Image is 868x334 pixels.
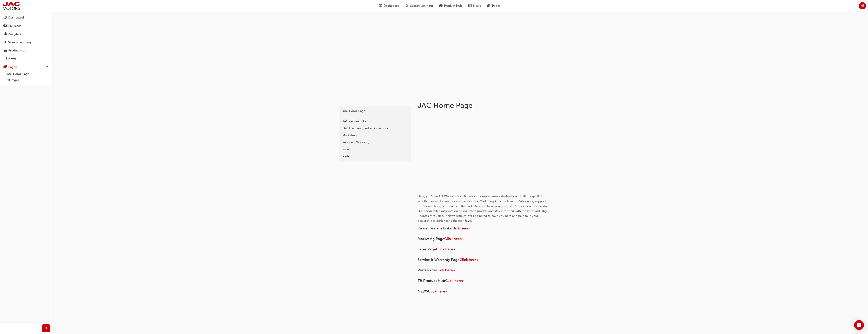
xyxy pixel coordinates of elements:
a: Sales [340,146,410,153]
a: Product Hub [2,47,50,54]
span: Sales Page [418,247,436,251]
span: search-icon [406,3,408,8]
button: NS [859,2,866,9]
span: NEWS [418,289,428,294]
span: Marketing Page [418,237,444,241]
a: JAC system links [340,118,410,125]
a: News [2,55,50,63]
a: LMS Frequently Asked Questions [340,125,410,132]
div: Sales [342,147,407,152]
div: My Team [8,24,21,28]
span: search-icon [4,41,7,44]
span: pages-icon [4,65,7,69]
h1: JAC Home Page [418,101,551,110]
span: pages-icon [487,3,490,8]
span: news-icon [468,3,471,8]
span: Dashboard [384,3,399,8]
div: Analytics [8,32,21,36]
span: NS [860,3,864,8]
div: Pages [8,65,17,69]
span: guage-icon [4,16,7,20]
a: JAC Home Page [340,107,410,115]
div: JAC Home Page [342,109,407,113]
a: My Team [2,22,50,30]
a: pages-iconPages [484,2,504,10]
div: News [8,57,16,61]
span: Product Hub [444,3,462,8]
div: LMS Frequently Asked Questions [342,126,407,131]
a: Click here> [444,237,463,241]
a: Click here> [436,268,455,272]
span: Pages [492,3,500,8]
div: Service & Warranty [342,140,407,145]
a: Analytics [2,30,50,38]
div: Search Learning [8,40,31,45]
span: people-icon [4,24,7,28]
button: Pages [2,63,50,71]
span: Parts Page [418,268,436,272]
span: Dealer System Links [418,226,451,230]
span: Service & Warranty Page [418,258,460,262]
div: Product Hub [8,48,26,53]
span: Here, you'll find "A Whole Lotta JAC"—your comprehensive destination for all things JAC. Whether ... [418,194,550,223]
div: JAC system links [342,119,407,124]
a: All Pages [5,77,50,83]
div: Dashboard [8,15,24,20]
div: Marketing [342,133,407,138]
a: news-iconNews [465,2,484,10]
a: Parts [340,153,410,160]
a: car-iconProduct Hub [436,2,465,10]
button: DashboardMy TeamAnalyticsSearch LearningProduct HubNews [2,13,50,63]
div: Parts [342,154,407,159]
img: jac-portal [2,1,21,10]
span: guage-icon [379,3,382,8]
a: search-iconSearch Learning [402,2,436,10]
span: News [473,3,481,8]
a: Click here> [460,258,479,262]
span: car-icon [4,49,7,52]
span: news-icon [4,57,7,61]
span: Search Learning [410,3,433,8]
a: Click here> [445,278,464,283]
a: JAC Home Page [5,71,50,77]
span: prev-icon [45,326,48,331]
a: Service & Warranty [340,139,410,146]
a: Click here> [436,247,455,251]
span: chart-icon [4,32,7,36]
span: up-icon [46,64,49,70]
a: Marketing [340,132,410,139]
a: Search Learning [2,39,50,46]
div: Open Intercom Messenger [854,320,864,330]
span: T9 Product Hub [418,278,445,283]
a: Click here> [428,289,447,294]
span: car-icon [439,3,442,8]
a: Dashboard [2,14,50,21]
a: Click here> [451,226,470,230]
a: guage-iconDashboard [376,2,402,10]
